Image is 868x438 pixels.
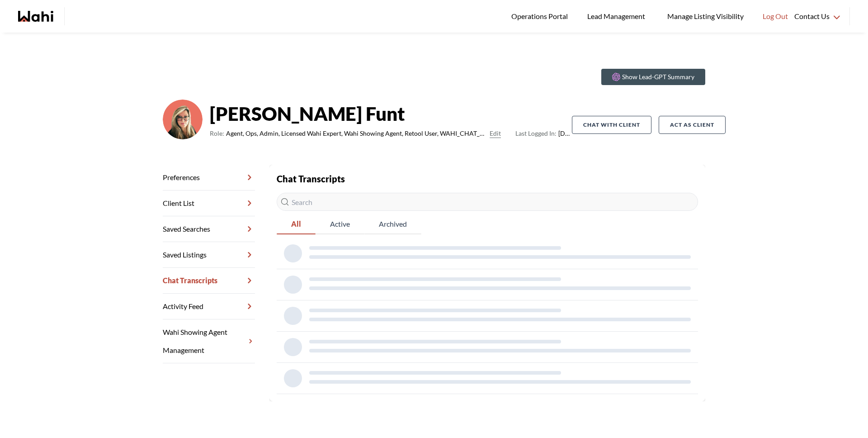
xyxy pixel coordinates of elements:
a: Wahi homepage [18,11,53,22]
button: Edit [490,128,501,139]
button: All [277,214,316,234]
input: Search [277,193,698,211]
span: Last Logged In: [515,129,557,137]
span: Archived [364,214,421,233]
a: Client List [163,190,255,216]
button: Show Lead-GPT Summary [601,69,705,85]
span: Active [316,214,364,233]
span: [DATE] [515,128,572,139]
span: All [277,214,316,233]
a: Wahi Showing Agent Management [163,319,255,363]
strong: Chat Transcripts [277,173,345,184]
a: Saved Listings [163,242,255,268]
a: Chat Transcripts [163,268,255,294]
button: Archived [364,214,421,234]
span: Log Out [763,10,788,22]
span: Agent, Ops, Admin, Licensed Wahi Expert, Wahi Showing Agent, Retool User, WAHI_CHAT_MODERATOR [226,128,486,139]
button: Act as Client [659,116,726,134]
a: Saved Searches [163,216,255,242]
a: Activity Feed [163,294,255,319]
strong: [PERSON_NAME] Funt [210,100,572,127]
button: Chat with client [572,116,651,134]
a: Preferences [163,165,255,190]
p: Show Lead-GPT Summary [622,72,694,81]
span: Lead Management [587,10,648,22]
span: Operations Portal [511,10,571,22]
span: Role: [210,128,224,139]
span: Manage Listing Visibility [665,10,746,22]
img: ef0591e0ebeb142b.png [163,100,203,139]
button: Active [316,214,364,234]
